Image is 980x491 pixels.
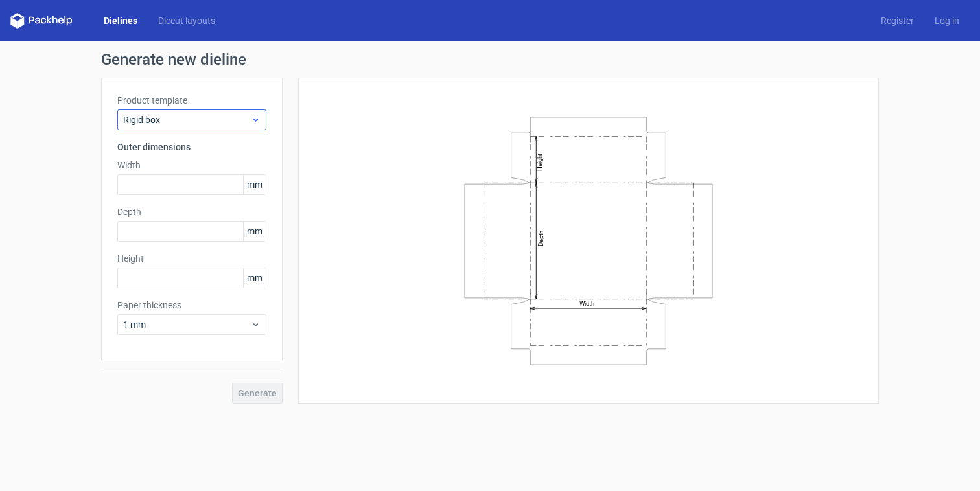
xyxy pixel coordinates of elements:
[117,94,266,107] label: Product template
[117,141,266,154] h3: Outer dimensions
[148,14,226,27] a: Diecut layouts
[93,14,148,27] a: Dielines
[117,299,266,312] label: Paper thickness
[870,14,924,27] a: Register
[537,230,544,245] text: Depth
[536,153,543,170] text: Height
[243,175,266,194] span: mm
[117,159,266,172] label: Width
[123,318,251,331] span: 1 mm
[243,268,266,288] span: mm
[924,14,970,27] a: Log in
[117,205,266,218] label: Depth
[123,113,251,126] span: Rigid box
[243,222,266,241] span: mm
[101,52,879,67] h1: Generate new dieline
[579,300,594,307] text: Width
[117,252,266,265] label: Height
